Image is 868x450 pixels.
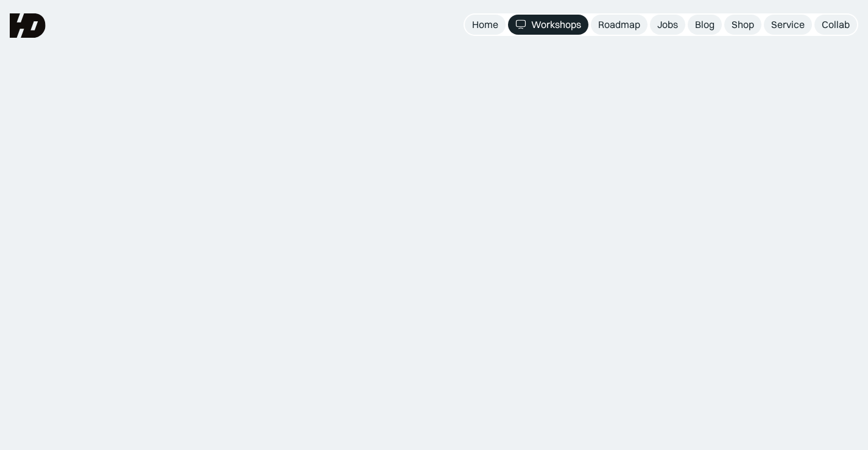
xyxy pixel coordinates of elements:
[688,15,722,35] a: Blog
[531,18,581,31] div: Workshops
[732,18,754,31] div: Shop
[764,15,812,35] a: Service
[657,18,678,31] div: Jobs
[695,18,715,31] div: Blog
[598,18,640,31] div: Roadmap
[465,15,506,35] a: Home
[771,18,805,31] div: Service
[822,18,850,31] div: Collab
[508,15,588,35] a: Workshops
[814,15,857,35] a: Collab
[724,15,761,35] a: Shop
[650,15,685,35] a: Jobs
[591,15,647,35] a: Roadmap
[472,18,498,31] div: Home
